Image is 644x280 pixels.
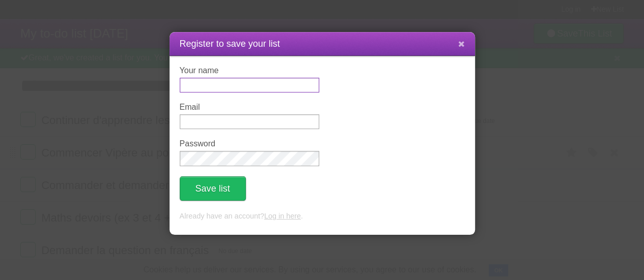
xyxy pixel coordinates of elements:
p: Already have an account? . [180,211,465,222]
a: Log in here [264,212,301,220]
button: Save list [180,176,246,201]
h1: Register to save your list [180,37,465,51]
label: Your name [180,66,319,75]
label: Password [180,139,319,148]
label: Email [180,103,319,112]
